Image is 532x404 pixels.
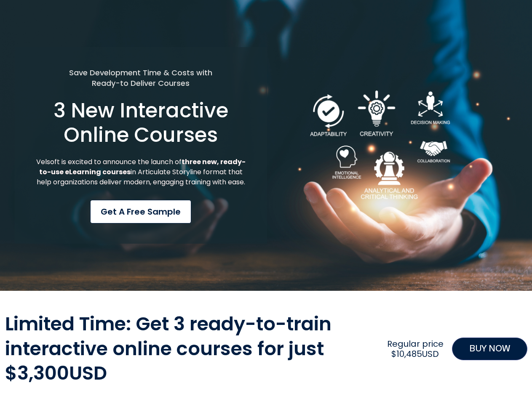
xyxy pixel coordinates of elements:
span: Get a Free Sample [101,205,181,218]
a: BUY NOW [452,338,527,360]
p: Velsoft is excited to announce the launch of in Articulate Storyline format that help organizatio... [35,157,247,187]
strong: three new, ready-to-use eLearning courses [39,157,246,177]
h1: 3 New Interactive Online Courses [35,98,247,147]
span: BUY NOW [469,342,510,356]
h2: Limited Time: Get 3 ready-to-train interactive online courses for just $3,300USD [5,312,379,386]
h5: Save Development Time & Costs with Ready-to Deliver Courses [35,67,247,88]
h2: Regular price $10,485USD [383,339,447,359]
a: Get a Free Sample [90,200,191,223]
